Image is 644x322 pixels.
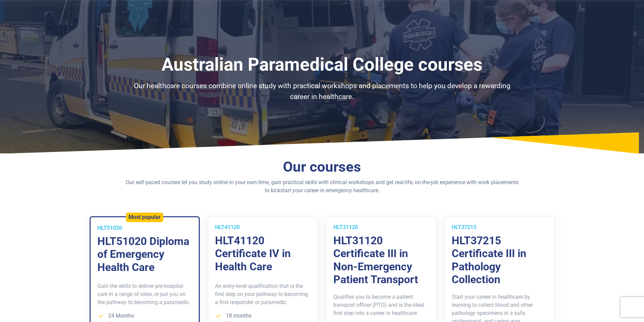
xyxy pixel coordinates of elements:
h1: Australian Paramedical College courses [124,54,520,75]
span: HLT37215 [452,224,476,230]
h3: HLT51020 Diploma of Emergency Health Care [97,235,192,274]
p: Qualifies you to become a patient transport officer (PTO) and is the ideal first step into a care... [333,293,429,317]
span: HLT31120 [333,224,358,230]
h5: Most popular [128,214,161,220]
span: HLT41120 [215,224,240,230]
h3: HLT37215 Certificate III in Pathology Collection [452,234,548,286]
p: Our healthcare courses combine online study with practical workshops and placements to help you d... [124,81,520,102]
span: HLT51020 [97,225,122,231]
p: Gain the skills to deliver pre-hospital care in a range of roles, or put you on the pathway to be... [97,282,192,306]
p: An entry-level qualification that is the first step on your pathway to becoming a first responder... [215,282,311,306]
h3: HLT31120 Certificate III in Non-Emergency Patient Transport [333,234,429,286]
h3: HLT41120 Certificate IV in Health Care [215,234,311,273]
p: Our self-paced courses let you study online in your own time, gain practical skills with clinical... [124,178,520,195]
h2: Our courses [124,158,520,176]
